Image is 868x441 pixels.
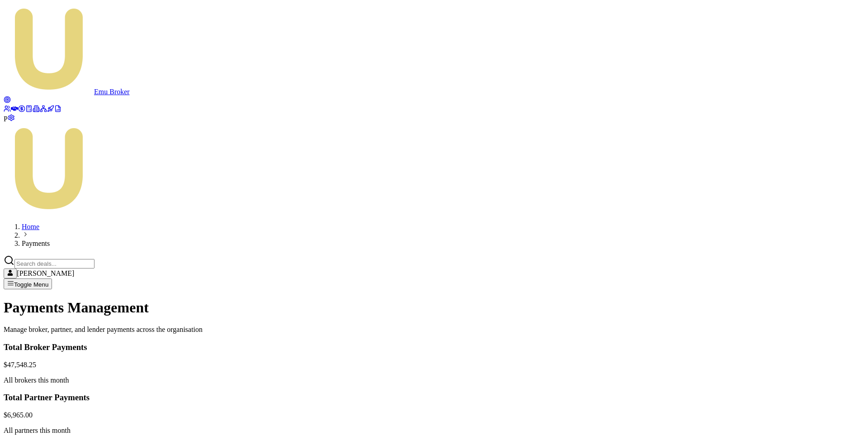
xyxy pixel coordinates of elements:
div: $6,965.00 [4,411,864,419]
img: emu-icon-u.png [4,4,94,94]
a: Emu Broker [4,88,130,96]
p: All partners this month [4,427,864,435]
button: Toggle Menu [4,278,52,289]
p: Manage broker, partner, and lender payments across the organisation [4,326,864,334]
span: Toggle Menu [14,281,48,288]
h3: Total Broker Payments [4,342,864,352]
h3: Total Partner Payments [4,393,864,403]
nav: breadcrumb [4,223,864,248]
div: $47,548.25 [4,361,864,369]
span: Payments [22,240,50,247]
p: All brokers this month [4,376,864,384]
input: Search deals [14,259,94,268]
img: Emu Money [4,123,94,214]
h1: Payments Management [4,299,864,316]
span: [PERSON_NAME] [17,269,74,277]
span: Emu Broker [94,88,130,96]
a: Home [22,223,39,230]
span: P [4,115,8,123]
